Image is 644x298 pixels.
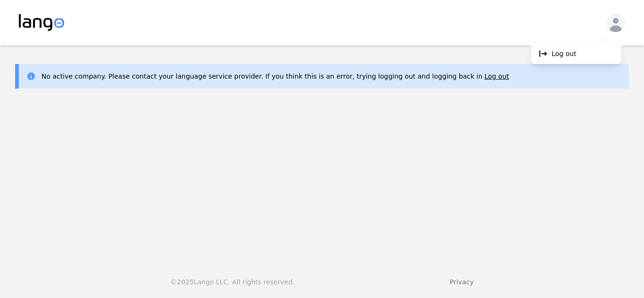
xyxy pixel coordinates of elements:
[484,72,509,81] button: Log out
[552,49,576,58] p: Log out
[19,14,64,31] img: Logo
[170,277,294,287] div: © 2025 Lango LLC. All rights reserved.
[450,278,474,286] a: Privacy
[41,72,509,81] div: No active company. Please contact your language service provider. If you think this is an error, ...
